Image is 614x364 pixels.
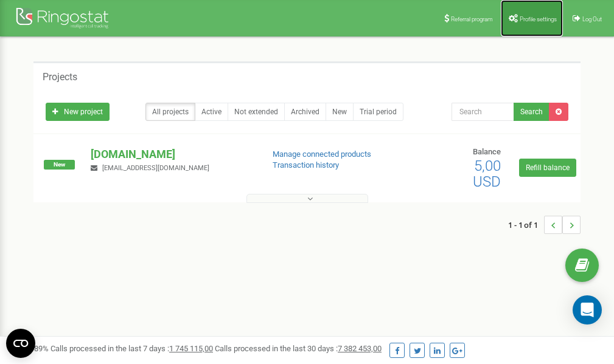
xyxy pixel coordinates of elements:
[6,329,35,358] button: Open CMP widget
[582,16,602,22] span: Log Out
[508,216,544,234] span: 1 - 1 of 1
[43,72,77,83] h5: Projects
[46,103,110,121] a: New project
[91,146,253,162] p: [DOMAIN_NAME]
[452,103,514,121] input: Search
[326,103,354,121] a: New
[353,103,403,121] a: Trial period
[520,16,557,22] span: Profile settings
[473,157,501,190] span: 5,00 USD
[228,103,285,121] a: Not extended
[573,295,602,325] div: Open Intercom Messenger
[215,344,382,353] span: Calls processed in the last 30 days :
[338,344,382,353] u: 7 382 453,00
[102,164,209,172] span: [EMAIL_ADDRESS][DOMAIN_NAME]
[451,16,493,22] span: Referral program
[169,344,213,353] u: 1 745 115,00
[508,204,581,246] nav: ...
[44,160,75,170] span: New
[284,103,326,121] a: Archived
[273,160,339,170] a: Transaction history
[145,103,195,121] a: All projects
[51,344,213,353] span: Calls processed in the last 7 days :
[519,159,576,177] a: Refill balance
[195,103,228,121] a: Active
[514,103,549,121] button: Search
[473,147,501,156] span: Balance
[273,149,371,159] a: Manage connected products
